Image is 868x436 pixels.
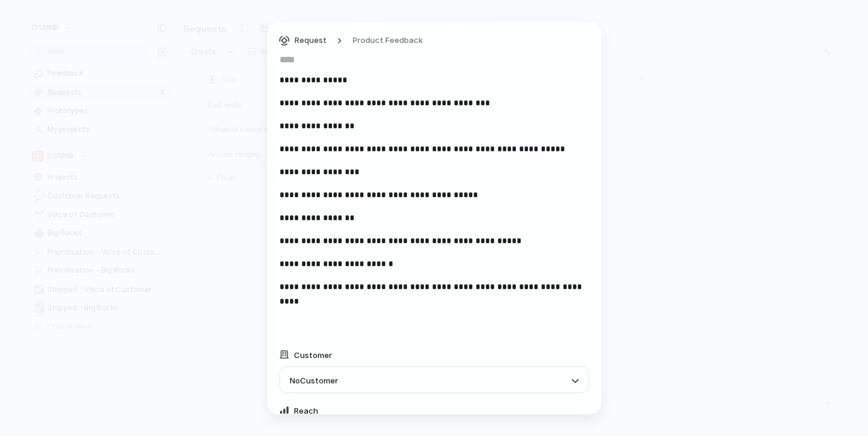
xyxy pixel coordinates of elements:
span: Product Feedback [353,34,423,47]
button: Request [276,32,330,50]
span: Request [295,34,327,47]
span: No Customer [290,376,338,385]
span: Customer [294,350,332,360]
span: Reach [294,406,318,415]
button: Product Feedback [345,32,430,50]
